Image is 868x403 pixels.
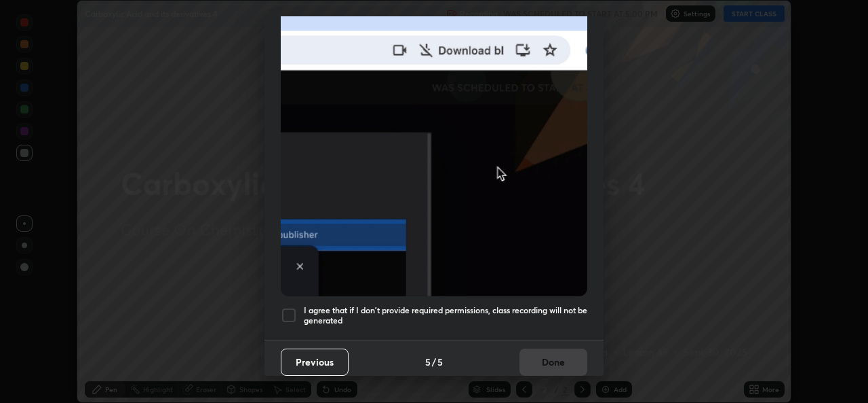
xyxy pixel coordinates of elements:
h4: 5 [425,355,431,369]
button: Previous [281,349,349,376]
h5: I agree that if I don't provide required permissions, class recording will not be generated [304,305,587,326]
h4: 5 [437,355,443,369]
h4: / [432,355,436,369]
